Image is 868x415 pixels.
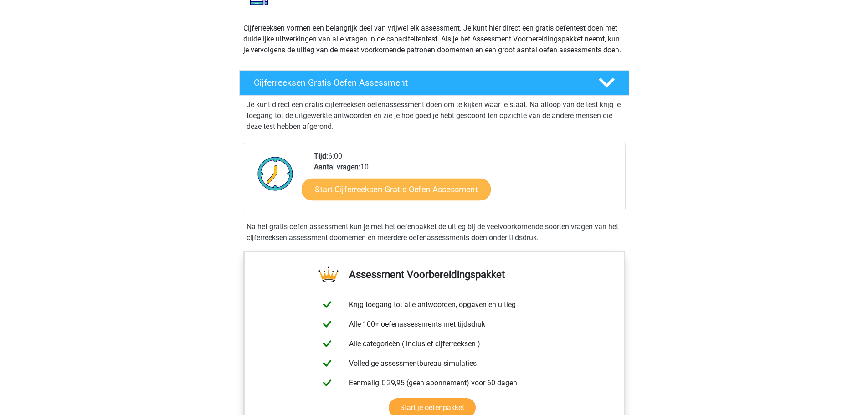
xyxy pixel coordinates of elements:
a: Start Cijferreeksen Gratis Oefen Assessment [302,178,491,200]
p: Cijferreeksen vormen een belangrijk deel van vrijwel elk assessment. Je kunt hier direct een grat... [243,23,625,56]
p: Je kunt direct een gratis cijferreeksen oefenassessment doen om te kijken waar je staat. Na afloo... [247,99,622,132]
div: Na het gratis oefen assessment kun je met het oefenpakket de uitleg bij de veelvoorkomende soorte... [243,221,626,243]
a: Cijferreeksen Gratis Oefen Assessment [236,70,633,96]
h4: Cijferreeksen Gratis Oefen Assessment [254,77,584,88]
img: Klok [252,151,298,196]
div: 6:00 10 [307,151,625,210]
b: Aantal vragen: [314,163,360,171]
b: Tijd: [314,152,328,160]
